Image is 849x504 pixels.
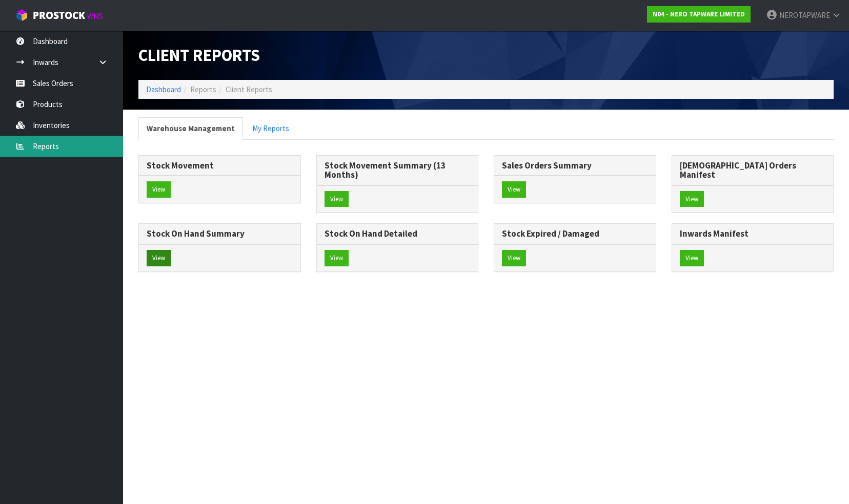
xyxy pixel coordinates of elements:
[325,229,471,239] h3: Stock On Hand Detailed
[147,161,293,171] h3: Stock Movement
[502,181,526,198] button: View
[325,161,471,180] h3: Stock Movement Summary (13 Months)
[138,117,243,139] a: Warehouse Management
[244,117,297,139] a: My Reports
[653,10,745,18] strong: N04 - NERO TAPWARE LIMITED
[147,181,171,198] button: View
[190,85,216,94] span: Reports
[226,85,272,94] span: Client Reports
[680,250,704,266] button: View
[680,229,826,239] h3: Inwards Manifest
[325,191,349,207] button: View
[147,229,293,239] h3: Stock On Hand Summary
[680,161,826,180] h3: [DEMOGRAPHIC_DATA] Orders Manifest
[138,45,260,66] span: Client Reports
[680,191,704,207] button: View
[15,9,28,22] img: cube-alt.png
[87,11,103,21] small: WMS
[33,9,85,22] span: ProStock
[502,161,648,171] h3: Sales Orders Summary
[779,10,830,20] span: NEROTAPWARE
[147,250,171,266] button: View
[146,85,181,94] a: Dashboard
[502,250,526,266] button: View
[325,250,349,266] button: View
[502,229,648,239] h3: Stock Expired / Damaged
